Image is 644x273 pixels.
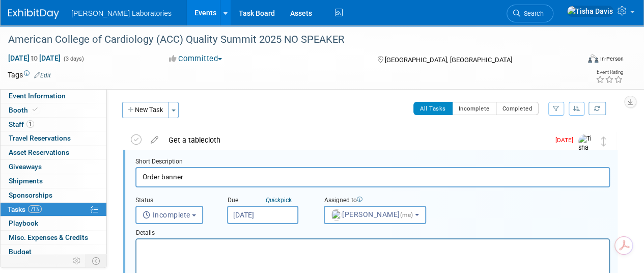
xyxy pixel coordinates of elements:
[135,206,203,224] button: Incomplete
[135,167,610,187] input: Name of task or a short description
[1,203,106,216] a: Tasks71%
[135,157,610,167] div: Short Description
[507,5,553,22] a: Search
[34,72,51,79] a: Edit
[28,205,42,213] span: 71%
[1,103,106,117] a: Booth
[1,245,106,259] a: Budget
[324,196,431,206] div: Assigned to
[86,254,107,267] td: Toggle Event Tabs
[227,206,298,224] input: Due Date
[1,174,106,188] a: Shipments
[1,216,106,230] a: Playbook
[534,53,624,68] div: Event Format
[567,6,613,17] img: Tisha Davis
[596,70,623,75] div: Event Rating
[266,197,281,204] i: Quick
[5,31,571,49] div: American College of Cardiology (ACC) Quality Summit 2025 NO SPEAKER
[588,54,598,63] img: Format-Inperson.png
[8,205,42,213] span: Tasks
[9,92,66,100] span: Event Information
[135,224,610,238] div: Details
[400,211,413,219] span: (me)
[63,56,84,62] span: (3 days)
[8,70,51,80] td: Tags
[496,102,539,115] button: Completed
[600,55,624,63] div: In-Person
[1,231,106,244] a: Misc. Expenses & Credits
[9,134,71,142] span: Travel Reservations
[1,131,106,145] a: Travel Reservations
[413,102,453,115] button: All Tasks
[264,196,294,204] a: Quickpick
[452,102,496,115] button: Incomplete
[8,9,59,19] img: ExhibitDay
[9,148,69,156] span: Asset Reservations
[1,188,106,202] a: Sponsorships
[9,248,32,256] span: Budget
[331,210,415,219] span: [PERSON_NAME]
[384,56,512,64] span: [GEOGRAPHIC_DATA], [GEOGRAPHIC_DATA]
[1,160,106,174] a: Giveaways
[122,102,169,118] button: New Task
[589,102,606,115] a: Refresh
[33,107,38,113] i: Booth reservation complete
[71,9,172,17] span: [PERSON_NAME] Laboratories
[555,137,578,144] span: [DATE]
[324,206,426,224] button: [PERSON_NAME](me)
[1,118,106,131] a: Staff1
[9,120,34,128] span: Staff
[601,137,606,146] i: Move task
[135,196,212,206] div: Status
[163,131,549,149] div: Get a tablecloth
[9,162,42,171] span: Giveaways
[68,254,86,267] td: Personalize Event Tab Strip
[227,196,309,206] div: Due
[146,135,163,145] a: edit
[520,10,544,17] span: Search
[26,120,34,128] span: 1
[1,146,106,159] a: Asset Reservations
[165,53,226,64] button: Committed
[9,106,40,114] span: Booth
[143,211,190,219] span: Incomplete
[9,233,88,241] span: Misc. Expenses & Credits
[9,191,52,199] span: Sponsorships
[9,177,43,185] span: Shipments
[578,134,594,161] img: Tisha Davis
[30,54,39,62] span: to
[8,53,61,63] span: [DATE] [DATE]
[9,219,38,227] span: Playbook
[1,89,106,103] a: Event Information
